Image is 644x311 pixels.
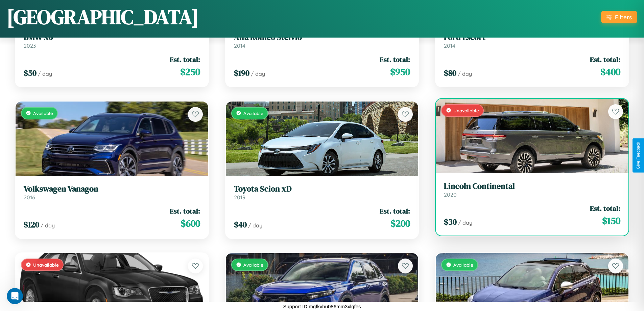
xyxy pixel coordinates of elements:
[390,65,410,79] span: $ 950
[283,302,361,311] p: Support ID: mgfkvhu086mm3xlqfes
[636,142,641,169] div: Give Feedback
[234,219,247,230] span: $ 40
[170,54,200,64] span: Est. total:
[458,70,472,77] span: / day
[234,67,249,79] span: $ 190
[444,181,620,198] a: Lincoln Continental2020
[234,32,410,42] h3: Alfa Romeo Stelvio
[243,262,263,268] span: Available
[243,110,263,116] span: Available
[453,262,473,268] span: Available
[24,194,35,201] span: 2016
[38,70,52,77] span: / day
[248,222,262,229] span: / day
[181,217,200,230] span: $ 600
[458,219,472,226] span: / day
[24,184,200,194] h3: Volkswagen Vanagon
[234,184,410,201] a: Toyota Scion xD2019
[24,42,36,49] span: 2023
[7,3,199,31] h1: [GEOGRAPHIC_DATA]
[24,184,200,201] a: Volkswagen Vanagon2016
[7,288,23,304] iframe: Intercom live chat
[170,206,200,216] span: Est. total:
[590,203,620,213] span: Est. total:
[444,216,457,227] span: $ 30
[234,184,410,194] h3: Toyota Scion xD
[615,14,632,21] div: Filters
[24,67,37,79] span: $ 50
[251,70,265,77] span: / day
[234,32,410,49] a: Alfa Romeo Stelvio2014
[390,217,410,230] span: $ 200
[602,214,620,227] span: $ 150
[444,42,455,49] span: 2014
[380,206,410,216] span: Est. total:
[180,65,200,79] span: $ 250
[24,32,200,42] h3: BMW X6
[590,54,620,64] span: Est. total:
[234,194,245,201] span: 2019
[453,108,479,113] span: Unavailable
[24,32,200,49] a: BMW X62023
[444,191,457,198] span: 2020
[600,65,620,79] span: $ 400
[33,110,53,116] span: Available
[444,32,620,42] h3: Ford Escort
[33,262,59,268] span: Unavailable
[444,181,620,191] h3: Lincoln Continental
[444,67,456,79] span: $ 80
[234,42,245,49] span: 2014
[601,11,637,23] button: Filters
[41,222,55,229] span: / day
[444,32,620,49] a: Ford Escort2014
[380,54,410,64] span: Est. total:
[24,219,39,230] span: $ 120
